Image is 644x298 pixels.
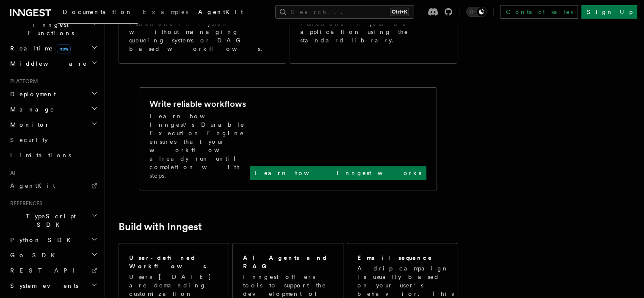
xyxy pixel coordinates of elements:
a: Contact sales [500,5,578,19]
span: Limitations [10,152,71,159]
span: Platform [7,78,38,85]
a: Sign Up [581,5,637,19]
button: Go SDK [7,248,100,263]
a: REST API [7,263,100,278]
button: Toggle dark mode [466,7,486,17]
p: Learn how Inngest's Durable Execution Engine ensures that your workflow already run until complet... [149,112,250,180]
kbd: Ctrl+K [390,8,409,16]
span: Manage [7,105,55,114]
span: Realtime [7,44,71,53]
span: Deployment [7,90,56,98]
button: Python SDK [7,232,100,248]
h2: Write reliable workflows [149,98,246,110]
p: Develop reliable step functions in Python without managing queueing systems or DAG based workflows. [129,11,276,53]
button: System events [7,278,100,293]
a: AgentKit [7,178,100,193]
a: Security [7,132,100,148]
button: Middleware [7,56,100,71]
h2: User-defined Workflows [129,253,218,270]
span: Examples [143,8,188,15]
span: TypeScript SDK [7,212,91,229]
p: Write fast, durable step functions in your Go application using the standard library. [300,11,447,45]
span: Monitor [7,120,50,129]
span: Go SDK [7,251,60,259]
span: AgentKit [198,8,243,15]
span: AI [7,170,16,176]
span: Security [10,136,48,143]
span: Inngest Functions [7,20,91,37]
button: Search...Ctrl+K [275,5,414,19]
button: TypeScript SDK [7,209,100,232]
button: Monitor [7,117,100,132]
span: References [7,200,42,207]
span: Documentation [63,8,133,15]
a: Documentation [58,3,138,24]
button: Inngest Functions [7,17,100,41]
span: System events [7,281,78,290]
button: Deployment [7,86,100,102]
a: Build with Inngest [119,221,202,233]
h2: AI Agents and RAG [243,253,334,270]
span: new [57,44,71,53]
span: AgentKit [10,182,55,189]
h2: Email sequence [357,253,433,262]
a: Learn how Inngest works [250,166,426,180]
span: Middleware [7,59,87,68]
button: Manage [7,102,100,117]
button: Realtimenew [7,41,100,56]
a: Limitations [7,148,100,163]
p: Learn how Inngest works [255,169,421,177]
span: REST API [10,267,82,274]
span: Python SDK [7,236,76,244]
a: AgentKit [193,3,248,23]
a: Examples [138,3,193,23]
